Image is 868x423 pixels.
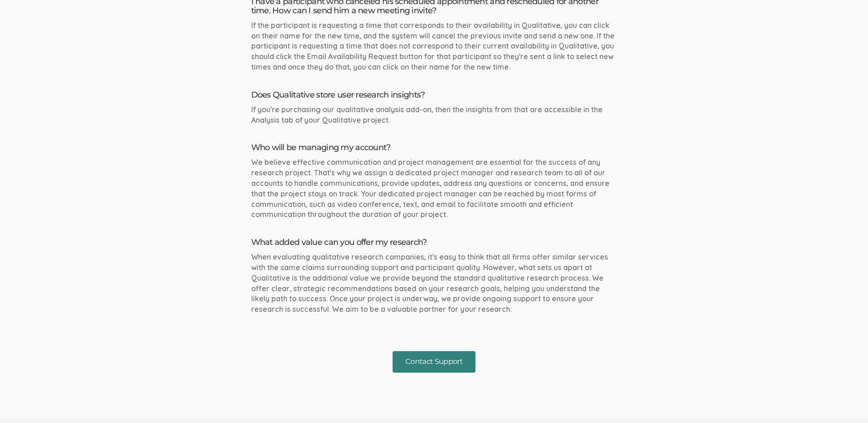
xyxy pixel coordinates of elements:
[251,104,617,125] div: If you're purchasing our qualitative analysis add-on, then the insights from that are accessible ...
[393,351,475,373] button: Contact Support
[822,379,868,423] iframe: Chat Widget
[251,143,617,152] h4: Who will be managing my account?
[251,20,617,72] div: If the participant is requesting a time that corresponds to their availability in Qualitative, yo...
[251,157,617,220] div: We believe effective communication and project management are essential for the success of any re...
[251,238,617,247] h4: What added value can you offer my research?
[251,91,617,100] h4: Does Qualitative store user research insights?
[251,252,617,315] div: When evaluating qualitative research companies, it's easy to think that all firms offer similar s...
